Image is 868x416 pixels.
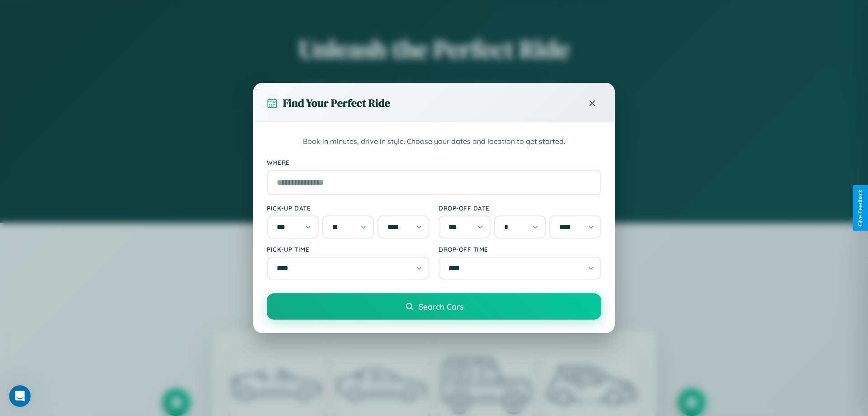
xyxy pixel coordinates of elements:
[267,293,601,320] button: Search Cars
[439,245,601,253] label: Drop-off Time
[267,245,429,253] label: Pick-up Time
[439,204,601,212] label: Drop-off Date
[267,136,601,148] p: Book in minutes, drive in style. Choose your dates and location to get started.
[283,96,390,110] h3: Find Your Perfect Ride
[267,204,429,212] label: Pick-up Date
[419,301,463,311] span: Search Cars
[267,158,601,166] label: Where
